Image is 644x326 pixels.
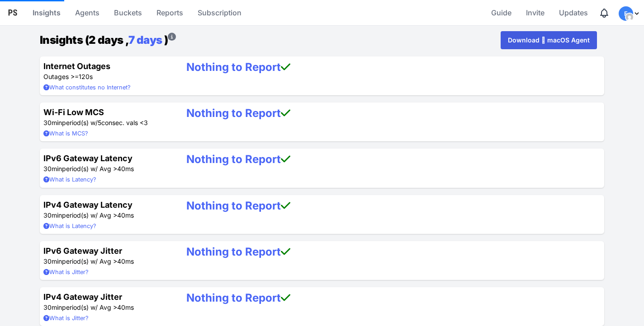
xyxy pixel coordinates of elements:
summary: What is Latency? [43,175,172,184]
p: Outages >= [43,72,172,81]
span: 30min [43,303,62,311]
p: period(s) w/ consec. vals < [43,118,172,127]
a: Insights [29,2,64,23]
span: 30min [43,211,62,219]
span: 30min [43,257,62,265]
span: 30min [43,165,62,172]
span: 3 [144,119,148,126]
a: Nothing to Report [186,107,290,120]
a: Updates [555,2,592,23]
img: 8c045d38eb86755cbf6a65b0a0c22034.png [626,14,633,21]
a: 7 days [128,33,162,47]
span: Updates [559,4,588,22]
a: Nothing to Report [186,199,290,212]
a: Nothing to Report [186,61,290,74]
span: 40ms [117,303,134,311]
p: period(s) w/ Avg > [43,211,172,220]
span: 5 [98,119,101,126]
span: 40ms [117,257,134,265]
a: Reports [153,2,187,23]
h4: IPv4 Gateway Jitter [43,291,172,303]
h4: Internet Outages [43,60,172,72]
a: Buckets [110,2,146,23]
span: 120s [79,73,93,80]
a: Subscription [194,2,245,23]
a: Guide [488,2,515,23]
div: Notifications [599,8,610,19]
p: period(s) w/ Avg > [43,164,172,173]
a: Agents [71,2,103,23]
h4: Wi-Fi Low MCS [43,106,172,118]
a: Invite [522,2,548,23]
span: Guide [491,4,511,22]
summary: What is MCS? [43,129,172,138]
a: Nothing to Report [186,245,290,258]
div: Profile Menu [619,6,640,21]
a: Nothing to Report [186,291,290,304]
summary: What is Jitter? [43,268,172,276]
span: 40ms [117,211,134,219]
span: 40ms [117,165,134,172]
p: period(s) w/ Avg > [43,303,172,312]
summary: What is Latency? [43,222,172,230]
p: period(s) w/ Avg > [43,257,172,266]
a: Nothing to Report [186,153,290,166]
h4: IPv6 Gateway Latency [43,152,172,164]
a: Download  macOS Agent [501,31,597,49]
h4: IPv4 Gateway Latency [43,199,172,211]
span: F [624,11,628,17]
summary: What constitutes no Internet? [43,83,172,92]
span: 30min [43,119,62,126]
h4: IPv6 Gateway Jitter [43,245,172,257]
h1: Insights (2 days , ) [40,32,176,48]
summary: What is Jitter? [43,314,172,322]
